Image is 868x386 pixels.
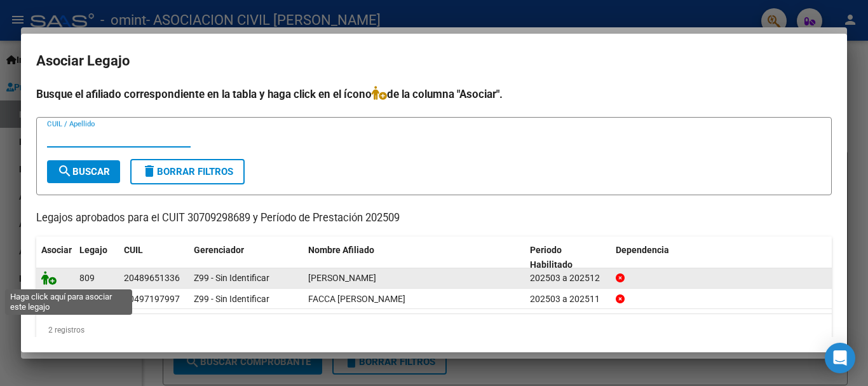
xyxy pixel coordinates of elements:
[194,294,269,304] span: Z99 - Sin Identificar
[611,237,832,279] datatable-header-cell: Dependencia
[36,210,832,226] p: Legajos aprobados para el CUIT 30709298689 y Período de Prestación 202509
[47,160,120,183] button: Buscar
[525,237,611,279] datatable-header-cell: Periodo Habilitado
[194,273,269,283] span: Z99 - Sin Identificar
[124,271,180,286] div: 20489651336
[74,237,119,279] datatable-header-cell: Legajo
[142,163,157,179] mat-icon: delete
[119,237,189,279] datatable-header-cell: CUIL
[194,245,244,255] span: Gerenciador
[308,294,405,304] span: FACCA TIZIANO
[124,245,143,255] span: CUIL
[303,237,525,279] datatable-header-cell: Nombre Afiliado
[57,163,72,179] mat-icon: search
[142,166,233,177] span: Borrar Filtros
[36,86,832,102] h4: Busque el afiliado correspondiente en la tabla y haga click en el ícono de la columna "Asociar".
[825,343,855,373] div: Open Intercom Messenger
[79,294,95,304] span: 722
[530,245,573,270] span: Periodo Habilitado
[530,292,606,307] div: 202503 a 202511
[530,271,606,286] div: 202503 a 202512
[57,166,110,177] span: Buscar
[124,292,180,307] div: 20497197997
[308,245,374,255] span: Nombre Afiliado
[130,159,245,184] button: Borrar Filtros
[36,237,74,279] datatable-header-cell: Asociar
[79,273,95,283] span: 809
[36,314,832,346] div: 2 registros
[616,245,669,255] span: Dependencia
[36,49,832,73] h2: Asociar Legajo
[308,273,376,283] span: ROMERO JUAREZ JEREMIAS
[41,245,72,255] span: Asociar
[79,245,107,255] span: Legajo
[189,237,303,279] datatable-header-cell: Gerenciador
